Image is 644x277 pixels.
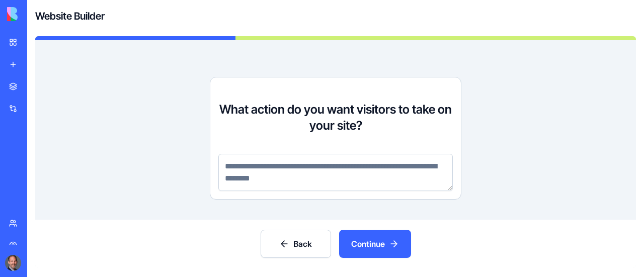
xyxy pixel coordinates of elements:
[7,7,69,21] img: logo
[261,230,331,258] button: Back
[5,255,21,271] img: ACg8ocLRcWjyeUPByjFEP0EcE2EgLek16jcN8U9huyv-iLM-33gaBgs=s96-c
[339,230,411,258] button: Continue
[35,9,105,23] h4: Website Builder
[218,102,453,134] h3: What action do you want visitors to take on your site?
